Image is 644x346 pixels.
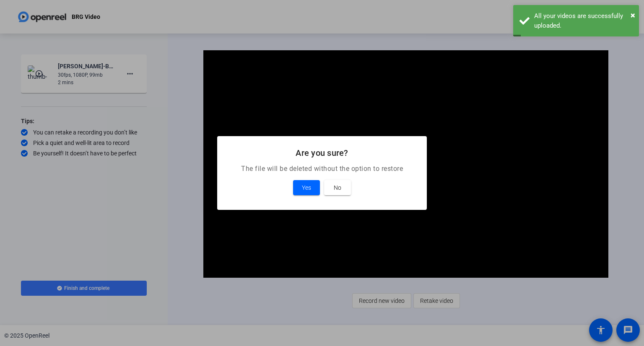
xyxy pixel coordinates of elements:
[324,180,351,195] button: No
[302,183,311,193] span: Yes
[227,164,417,174] p: The file will be deleted without the option to restore
[334,183,341,193] span: No
[631,10,635,20] span: ×
[293,180,320,195] button: Yes
[227,146,417,160] h2: Are you sure?
[534,11,633,30] div: All your videos are successfully uploaded.
[631,9,635,21] button: Close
